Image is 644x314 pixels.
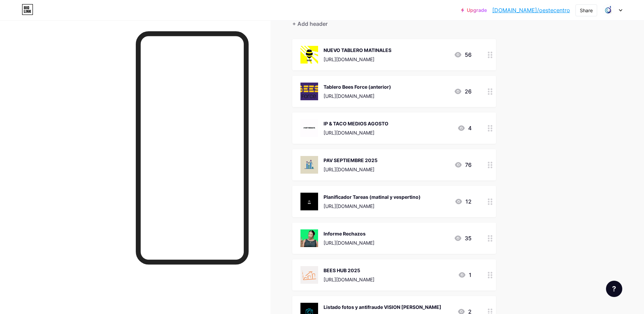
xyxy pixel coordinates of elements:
[324,193,421,200] div: Planificador Tareas (matinal y vespertino)
[324,239,374,246] div: [URL][DOMAIN_NAME]
[324,203,421,210] div: [URL][DOMAIN_NAME]
[324,56,391,63] div: [URL][DOMAIN_NAME]
[300,266,318,284] img: BEES HUB 2025
[324,276,374,283] div: [URL][DOMAIN_NAME]
[324,120,388,127] div: IP & TACO MEDIOS AGOSTO
[454,234,472,242] div: 35
[300,46,318,64] img: NUEVO TABLERO MATINALES
[300,193,318,210] img: Planificador Tareas (matinal y vespertino)
[580,7,593,14] div: Share
[458,271,472,279] div: 1
[324,267,374,274] div: BEES HUB 2025
[455,197,472,206] div: 12
[300,156,318,174] img: PAV SEPTIEMBRE 2025
[324,92,391,100] div: [URL][DOMAIN_NAME]
[324,303,441,311] div: Listado fotos y antifraude VISION [PERSON_NAME]
[454,51,472,59] div: 56
[457,124,472,132] div: 4
[324,157,378,164] div: PAV SEPTIEMBRE 2025
[454,161,472,169] div: 76
[492,6,570,14] a: [DOMAIN_NAME]/oestecentro
[324,47,391,54] div: NUEVO TABLERO MATINALES
[602,4,615,17] img: oestecentro
[461,7,487,13] a: Upgrade
[292,20,328,28] div: + Add header
[324,129,388,136] div: [URL][DOMAIN_NAME]
[454,87,472,95] div: 26
[300,83,318,100] img: Tablero Bees Force (anterior)
[324,166,378,173] div: [URL][DOMAIN_NAME]
[324,230,374,237] div: Informe Rechazos
[300,229,318,247] img: Informe Rechazos
[300,119,318,137] img: IP & TACO MEDIOS AGOSTO
[324,83,391,90] div: Tablero Bees Force (anterior)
